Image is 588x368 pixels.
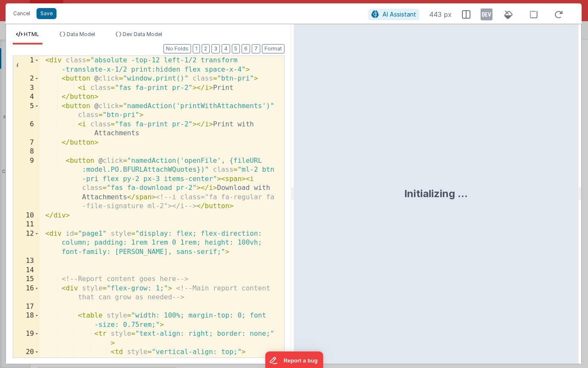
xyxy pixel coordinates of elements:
[404,187,468,201] div: Initializing ...
[37,8,56,19] button: Save
[13,102,39,120] div: 5
[9,8,34,20] button: Cancel
[383,11,416,18] span: AI Assistant
[67,31,95,37] span: Data Model
[13,92,39,102] div: 4
[163,44,191,53] button: No Folds
[13,302,39,312] div: 17
[13,147,39,156] div: 8
[13,156,39,211] div: 9
[13,284,39,302] div: 16
[13,120,39,138] div: 6
[123,31,162,37] span: Dev Data Model
[242,44,250,53] button: 6
[13,211,39,220] div: 10
[13,266,39,275] div: 14
[13,220,39,229] div: 11
[193,44,200,53] button: 1
[13,275,39,284] div: 15
[13,84,39,93] div: 3
[13,329,39,348] div: 19
[232,44,240,53] button: 5
[13,74,39,84] div: 2
[262,44,284,53] button: Format
[222,44,230,53] button: 4
[202,44,210,53] button: 2
[13,311,39,329] div: 18
[13,348,39,357] div: 20
[13,138,39,148] div: 7
[211,44,220,53] button: 3
[24,31,39,37] span: HTML
[429,9,452,20] span: 443 px
[13,56,39,74] div: 1
[13,229,39,257] div: 12
[13,256,39,266] div: 13
[252,44,260,53] button: 7
[369,9,419,20] button: AI Assistant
